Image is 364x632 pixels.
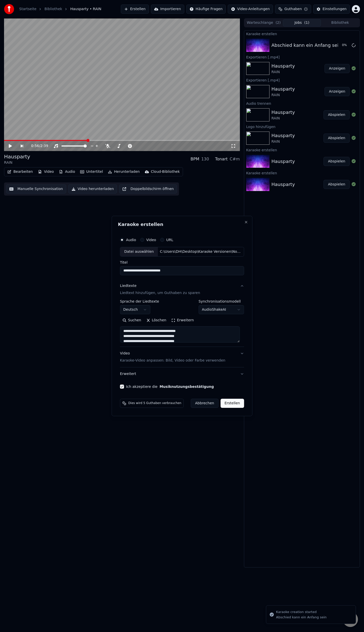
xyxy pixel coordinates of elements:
[160,385,214,388] button: Ich akzeptiere die
[120,300,159,303] label: Sprache der Liedtexte
[120,358,225,363] p: Karaoke-Video anpassen: Bild, Video oder Farbe verwenden
[126,238,136,242] label: Audio
[169,316,196,324] button: Erweitern
[158,249,244,254] div: C:\Users\DH\Desktop\Karaoke Versionen\Noch zu bearbeiten!\Abschied kann ein Anfang sein\Abschied ...
[144,316,169,324] button: Löschen
[120,367,244,381] button: Erweitert
[126,385,214,388] label: Ich akzeptiere die
[220,399,244,408] button: Erstellen
[128,401,181,405] span: Dies wird 5 Guthaben verbrauchen
[198,300,244,303] label: Synchronisationsmodell
[120,351,225,363] div: Video
[120,247,158,256] div: Datei auswählen
[118,222,246,227] h2: Karaoke erstellen
[146,238,156,242] label: Video
[120,300,244,347] div: LiedtexteLiedtext hinzufügen, um Guthaben zu sparen
[120,283,136,288] div: Liedtexte
[120,279,244,300] button: LiedtexteLiedtext hinzufügen, um Guthaben zu sparen
[120,290,200,296] p: Liedtext hinzufügen, um Guthaben zu sparen
[191,399,218,408] button: Abbrechen
[120,316,144,324] button: Suchen
[166,238,173,242] label: URL
[120,347,244,367] button: VideoKaraoke-Video anpassen: Bild, Video oder Farbe verwenden
[120,261,244,264] label: Titel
